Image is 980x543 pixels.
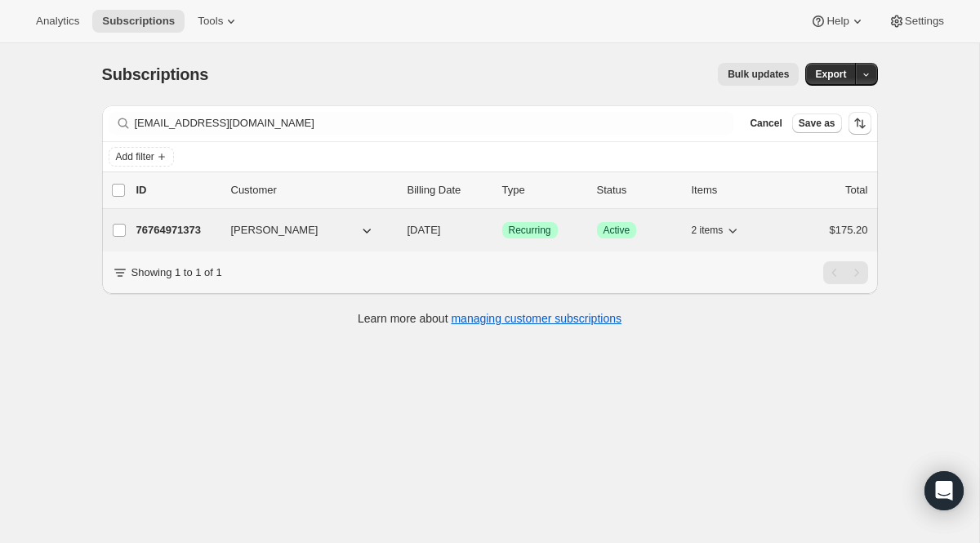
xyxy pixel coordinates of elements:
[408,182,489,198] p: Billing Date
[879,10,954,33] button: Settings
[728,68,789,81] span: Bulk updates
[92,10,185,33] button: Subscriptions
[692,219,742,242] button: 2 items
[358,310,621,327] p: Learn more about
[826,15,849,28] span: Help
[221,217,385,243] button: [PERSON_NAME]
[116,150,154,163] span: Add filter
[800,10,875,33] button: Help
[805,63,856,86] button: Export
[849,112,871,135] button: Sort the results
[188,10,249,33] button: Tools
[692,182,773,198] div: Items
[451,312,621,325] a: managing customer subscriptions
[26,10,89,33] button: Analytics
[36,15,79,28] span: Analytics
[136,182,868,198] div: IDCustomerBilling DateTypeStatusItemsTotal
[109,147,174,167] button: Add filter
[136,182,218,198] p: ID
[135,112,734,135] input: Filter subscribers
[408,224,441,236] span: [DATE]
[792,113,842,133] button: Save as
[845,182,867,198] p: Total
[502,182,584,198] div: Type
[509,224,551,237] span: Recurring
[924,471,964,510] div: Open Intercom Messenger
[136,222,218,238] p: 76764971373
[604,224,630,237] span: Active
[718,63,799,86] button: Bulk updates
[102,65,209,83] span: Subscriptions
[743,113,788,133] button: Cancel
[136,219,868,242] div: 76764971373[PERSON_NAME][DATE]SuccessRecurringSuccessActive2 items$175.20
[830,224,868,236] span: $175.20
[823,261,868,284] nav: Pagination
[815,68,846,81] span: Export
[799,117,835,130] span: Save as
[905,15,944,28] span: Settings
[231,182,394,198] p: Customer
[692,224,724,237] span: 2 items
[597,182,679,198] p: Status
[198,15,223,28] span: Tools
[102,15,175,28] span: Subscriptions
[131,265,222,281] p: Showing 1 to 1 of 1
[750,117,782,130] span: Cancel
[231,222,318,238] span: [PERSON_NAME]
